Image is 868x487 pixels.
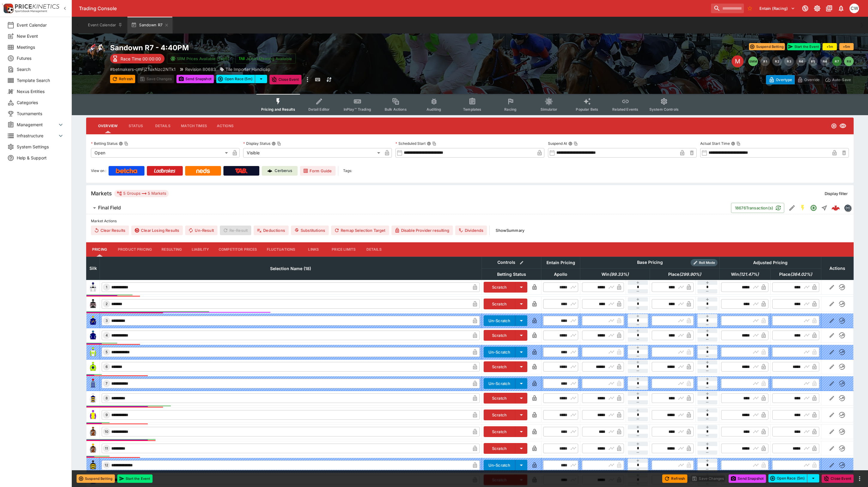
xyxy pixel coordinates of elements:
label: Market Actions [91,217,849,226]
button: Open Race (5m) [216,75,255,83]
th: Apollo [541,268,580,280]
button: Documentation [824,3,835,14]
button: Scratch [484,393,516,404]
img: runner 4 [88,331,98,340]
button: more [856,475,863,482]
th: Entain Pricing [541,257,580,268]
span: InPlay™ Trading [344,107,371,112]
button: Final Field [86,202,731,214]
span: Management [17,121,57,128]
em: ( 121.47 %) [739,271,759,278]
span: Bulk Actions [385,107,407,112]
a: Cerberus [262,166,298,176]
button: R8 [844,57,854,66]
span: 10 [103,430,109,434]
span: Simulator [540,107,557,112]
button: Close Event [822,474,854,483]
p: Revision 80683 [185,66,216,72]
button: Fluctuations [262,242,300,257]
button: Bulk edit [518,259,526,267]
button: Un-Scratch [484,378,516,389]
span: Racing [504,107,517,112]
div: Base Pricing [635,259,665,266]
span: 11 [104,446,109,451]
img: Ladbrokes [154,168,176,173]
button: SMM [748,57,758,66]
p: Override [804,77,820,83]
img: runner 9 [88,410,98,420]
span: 7 [104,381,109,386]
button: Copy To Clipboard [432,141,436,146]
button: Suspend Betting [749,43,785,50]
button: Match Times [176,119,212,133]
button: SGM Enabled [797,203,808,213]
button: Notifications [836,3,846,14]
button: No Bookmarks [745,4,755,13]
button: Open Race (5m) [768,474,807,483]
span: Event Calendar [17,22,64,28]
a: 1e5c8e11-d30f-49c5-99d0-c60166a326d9 [830,202,842,214]
button: 18676Transaction(s) [731,203,784,213]
div: 5 Groups 5 Markets [117,190,166,197]
input: search [711,4,744,13]
button: Remap Selection Target [331,226,389,235]
button: Liability [187,242,214,257]
span: Help & Support [17,155,64,161]
label: View on : [91,166,106,176]
th: Actions [821,257,853,280]
h2: Copy To Clipboard [110,43,482,52]
img: Betcha [116,168,137,173]
button: Deductions [254,226,289,235]
button: Un-Scratch [484,460,516,471]
span: Nexus Entities [17,88,64,95]
button: R7 [832,57,842,66]
span: excl. Emergencies (99.33%) [595,271,635,278]
button: Straight [819,203,830,213]
button: Edit Detail [787,203,797,213]
button: Copy To Clipboard [277,141,281,146]
button: Toggle light/dark mode [812,3,823,14]
button: Copy To Clipboard [574,141,578,146]
button: Details [149,119,176,133]
button: Override [794,75,822,84]
button: Clear Losing Results [131,226,183,235]
p: Auto-Save [832,77,851,83]
span: Meetings [17,44,64,50]
button: Close Event [269,75,301,84]
button: Copy To Clipboard [736,141,741,146]
img: Sportsbook Management [15,10,47,13]
button: Start the Event [787,43,820,50]
p: Copy To Clipboard [110,66,176,72]
button: Scratch [484,299,516,309]
div: Christopher Winter [849,4,859,13]
span: 5 [104,350,109,354]
button: select merge strategy [807,474,819,483]
button: Price Limits [327,242,360,257]
img: runner 11 [88,444,98,453]
img: betmakers [844,205,851,211]
button: Connected to PK [800,3,811,14]
button: Event Calendar [84,17,126,34]
span: Related Events [612,107,638,112]
div: split button [216,75,267,83]
span: Un-Result [185,226,217,235]
button: Status [122,119,149,133]
button: Refresh [662,474,687,483]
button: Copy To Clipboard [124,141,128,146]
img: runner 10 [88,427,98,436]
img: Cerberus [267,168,272,173]
button: Pricing [86,242,113,257]
button: Scheduled StartCopy To Clipboard [427,141,431,146]
span: Popular Bets [576,107,598,112]
button: +1m [823,43,837,50]
h5: Markets [91,190,112,197]
span: Futures [17,55,64,61]
button: Scratch [484,426,516,437]
button: Actual Start TimeCopy To Clipboard [731,141,735,146]
span: 6 [104,365,109,369]
span: System Controls [649,107,679,112]
button: R3 [784,57,794,66]
button: Christopher Winter [848,2,861,15]
img: runner 1 [88,282,98,292]
button: SRM Prices Available (Top5) [167,54,233,64]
